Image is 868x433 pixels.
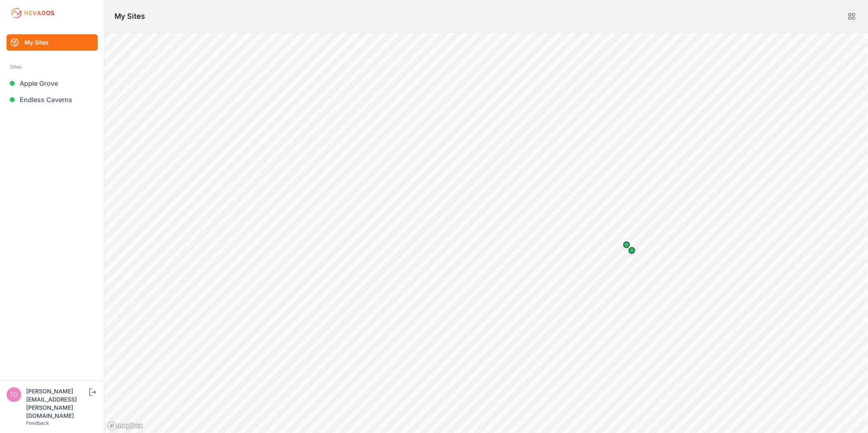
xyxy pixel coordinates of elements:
div: [PERSON_NAME][EMAIL_ADDRESS][PERSON_NAME][DOMAIN_NAME] [26,387,87,420]
div: Map marker [618,237,635,253]
div: Sites [10,62,94,72]
a: Endless Caverns [7,92,98,108]
canvas: Map [105,33,868,433]
h1: My Sites [114,11,145,22]
a: My Sites [7,34,98,51]
a: Mapbox logo [107,421,143,431]
a: Apple Grove [7,75,98,92]
a: Feedback [26,420,49,426]
img: tomasz.barcz@energix-group.com [7,387,21,402]
img: Nevados [10,7,56,20]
